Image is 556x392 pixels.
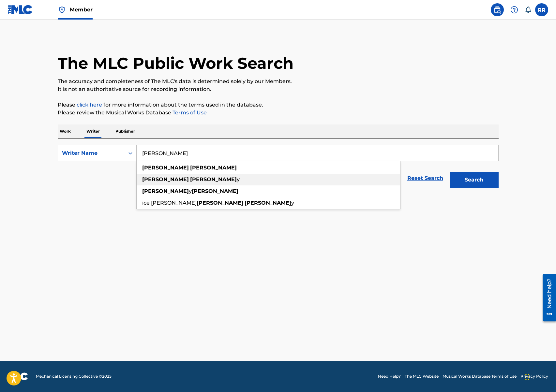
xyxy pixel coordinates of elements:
[493,6,501,14] img: search
[538,271,556,324] iframe: Resource Center
[8,5,33,14] img: MLC Logo
[58,6,66,14] img: Top Rightsholder
[113,124,137,138] p: Publisher
[142,200,197,206] span: ice [PERSON_NAME]
[404,171,446,185] a: Reset Search
[142,188,189,194] strong: [PERSON_NAME]
[508,3,521,16] div: Help
[237,176,240,182] span: y
[84,124,102,138] p: Writer
[171,109,207,116] a: Terms of Use
[70,6,93,13] span: Member
[189,188,192,194] span: y
[58,109,499,117] p: Please review the Musical Works Database
[142,165,189,171] strong: [PERSON_NAME]
[8,372,28,380] img: logo
[291,200,294,206] span: y
[525,7,531,13] div: Notifications
[58,85,499,93] p: It is not an authoritative source for recording information.
[405,373,439,379] a: The MLC Website
[245,200,291,206] strong: [PERSON_NAME]
[535,3,548,16] div: User Menu
[450,172,499,188] button: Search
[58,78,499,85] p: The accuracy and completeness of The MLC's data is determined solely by our Members.
[62,149,121,157] div: Writer Name
[378,373,401,379] a: Need Help?
[491,3,504,16] a: Public Search
[58,53,293,73] h1: The MLC Public Work Search
[190,176,237,182] strong: [PERSON_NAME]
[520,373,548,379] a: Privacy Policy
[58,145,499,191] form: Search Form
[197,200,243,206] strong: [PERSON_NAME]
[192,188,238,194] strong: [PERSON_NAME]
[36,373,112,379] span: Mechanical Licensing Collective © 2025
[523,361,556,392] iframe: Chat Widget
[443,373,517,379] a: Musical Works Database Terms of Use
[58,101,499,109] p: Please for more information about the terms used in the database.
[510,6,518,14] img: help
[190,165,237,171] strong: [PERSON_NAME]
[142,176,189,182] strong: [PERSON_NAME]
[525,367,529,387] div: Drag
[58,124,73,138] p: Work
[77,102,102,108] a: click here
